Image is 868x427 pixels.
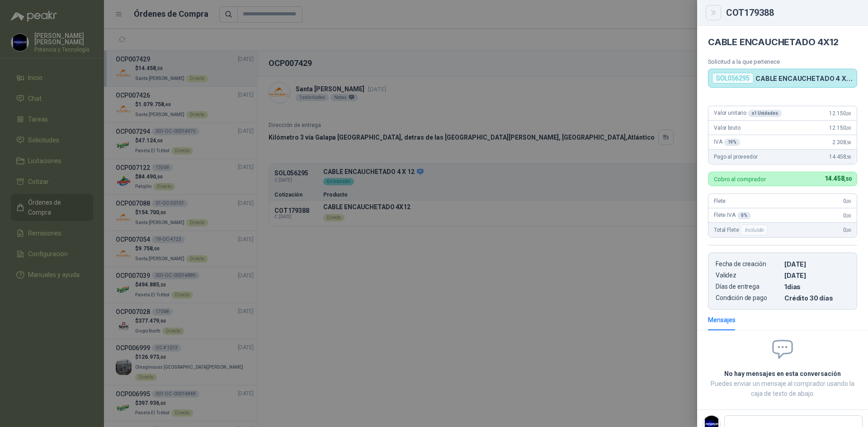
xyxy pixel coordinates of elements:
p: Fecha de creación [716,260,781,268]
span: 14.458 [825,175,851,182]
div: Mensajes [708,315,736,325]
h2: No hay mensajes en esta conversación [708,369,857,379]
span: Total Flete [714,225,769,235]
span: 2.308 [832,139,851,145]
div: x 1 Unidades [748,110,782,117]
span: ,00 [846,228,851,233]
p: [DATE] [784,272,849,279]
h4: CABLE ENCAUCHETADO 4X12 [708,37,857,47]
span: ,00 [846,199,851,204]
span: ,50 [844,176,851,182]
span: ,00 [846,111,851,116]
span: ,50 [846,155,851,160]
span: 12.150 [829,110,851,117]
p: CABLE ENCAUCHETADO 4 X 12 [755,75,853,82]
span: ,00 [846,126,851,131]
p: [DATE] [784,260,849,268]
span: Flete IVA [714,212,751,219]
div: 0 % [737,212,751,219]
span: 0 [843,212,851,219]
span: IVA [714,139,740,146]
div: SOL056295 [712,73,754,84]
div: COT179388 [726,8,857,17]
span: 12.150 [829,125,851,131]
p: Cobro al comprador [714,176,766,182]
p: Solicitud a la que pertenece [708,58,857,65]
p: Validez [716,272,781,279]
p: Condición de pago [716,294,781,302]
span: ,50 [846,140,851,145]
span: Flete [714,198,726,204]
p: Puedes enviar un mensaje al comprador usando la caja de texto de abajo. [708,379,857,399]
p: Días de entrega [716,283,781,291]
span: Pago al proveedor [714,154,758,160]
span: 0 [843,227,851,233]
p: 1 dias [784,283,849,291]
span: 0 [843,198,851,204]
span: 14.458 [829,154,851,160]
span: ,00 [846,213,851,218]
span: Valor bruto [714,125,740,131]
div: 19 % [724,139,741,146]
p: Crédito 30 días [784,294,849,302]
span: Valor unitario [714,110,782,117]
button: Close [708,7,719,18]
div: Incluido [741,225,768,235]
